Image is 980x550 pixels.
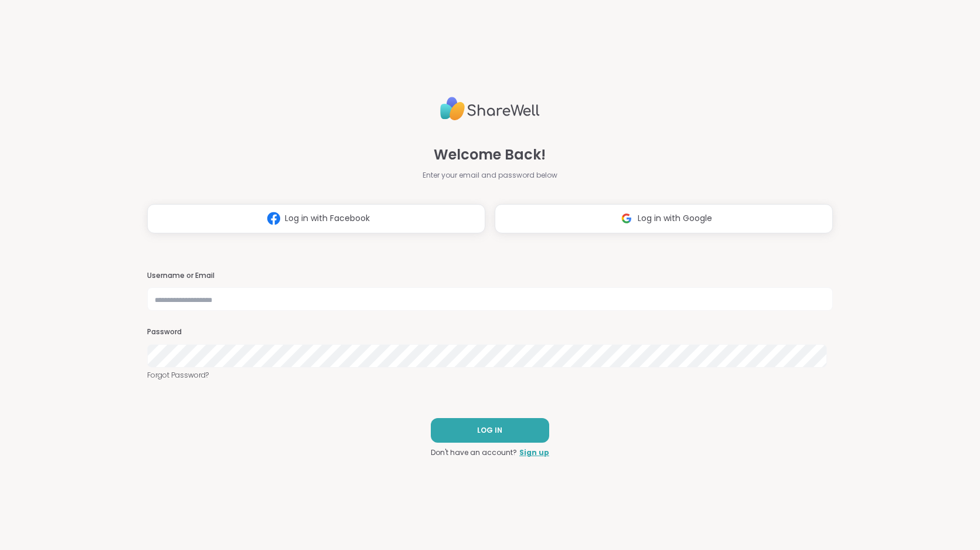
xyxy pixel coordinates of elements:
[285,212,370,225] span: Log in with Facebook
[147,204,485,233] button: Log in with Facebook
[615,208,638,229] img: ShareWell Logomark
[477,425,502,436] span: LOG IN
[263,208,285,229] img: ShareWell Logomark
[440,92,540,125] img: ShareWell Logo
[434,144,546,165] span: Welcome Back!
[638,212,712,225] span: Log in with Google
[431,418,549,443] button: LOG IN
[519,447,549,458] a: Sign up
[423,170,557,181] span: Enter your email and password below
[147,271,833,281] h3: Username or Email
[431,447,517,458] span: Don't have an account?
[147,327,833,337] h3: Password
[147,370,833,381] a: Forgot Password?
[495,204,833,233] button: Log in with Google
